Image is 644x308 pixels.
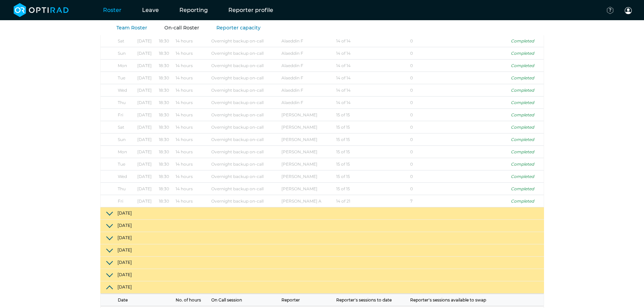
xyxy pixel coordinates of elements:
[157,146,174,158] td: 18:30
[509,35,544,47] td: Completed
[101,47,136,60] td: Sun
[409,294,509,306] th: Reporter's sessions available to swap
[509,121,544,133] td: Completed
[136,60,158,72] td: [DATE]
[509,146,544,158] td: Completed
[210,133,280,146] td: Overnight backup on-call
[164,25,199,31] a: On-call Roster
[409,47,509,60] td: 0
[409,60,509,72] td: 0
[136,35,158,47] td: [DATE]
[174,158,210,170] td: 14 hours
[101,133,136,146] td: Sun
[509,195,544,207] td: Completed
[280,294,334,306] th: Reporter
[101,170,136,183] td: Wed
[409,121,509,133] td: 0
[101,60,136,72] td: Mon
[210,109,280,121] td: Overnight backup on-call
[335,47,409,60] td: 14 of 14
[136,47,158,60] td: [DATE]
[157,195,174,207] td: 18:30
[136,121,158,133] td: [DATE]
[335,97,409,109] td: 14 of 14
[101,35,136,47] td: Sat
[116,25,147,31] a: Team Roster
[210,47,280,60] td: Overnight backup on-call
[280,133,334,146] td: [PERSON_NAME]
[335,72,409,84] td: 14 of 14
[157,97,174,109] td: 18:30
[157,158,174,170] td: 18:30
[157,47,174,60] td: 18:30
[210,84,280,97] td: Overnight backup on-call
[136,183,158,195] td: [DATE]
[216,25,261,31] a: Reporter capacity
[101,72,136,84] td: Tue
[509,47,544,60] td: Completed
[280,35,334,47] td: Alaeddin F
[509,72,544,84] td: Completed
[210,195,280,207] td: Overnight backup on-call
[210,183,280,195] td: Overnight backup on-call
[136,109,158,121] td: [DATE]
[409,84,509,97] td: 0
[136,133,158,146] td: [DATE]
[157,121,174,133] td: 18:30
[335,133,409,146] td: 15 of 15
[174,109,210,121] td: 14 hours
[509,84,544,97] td: Completed
[409,133,509,146] td: 0
[101,109,136,121] td: Fri
[174,72,210,84] td: 14 hours
[280,121,334,133] td: [PERSON_NAME]
[174,195,210,207] td: 14 hours
[335,35,409,47] td: 14 of 14
[14,3,69,17] img: brand-opti-rad-logos-blue-and-white-d2f68631ba2948856bd03f2d395fb146ddc8fb01b4b6e9315ea85fa773367...
[280,84,334,97] td: Alaeddin F
[509,133,544,146] td: Completed
[174,183,210,195] td: 14 hours
[335,109,409,121] td: 15 of 15
[157,60,174,72] td: 18:30
[210,72,280,84] td: Overnight backup on-call
[210,170,280,183] td: Overnight backup on-call
[101,183,136,195] td: Thu
[335,158,409,170] td: 15 of 15
[509,97,544,109] td: Completed
[280,60,334,72] td: Alaeddin F
[335,146,409,158] td: 15 of 15
[100,257,544,269] button: [DATE]
[409,146,509,158] td: 0
[409,109,509,121] td: 0
[409,170,509,183] td: 0
[174,60,210,72] td: 14 hours
[101,84,136,97] td: Wed
[280,146,334,158] td: [PERSON_NAME]
[157,72,174,84] td: 18:30
[174,294,210,306] th: No. of hours
[280,72,334,84] td: Alaeddin F
[210,121,280,133] td: Overnight backup on-call
[174,97,210,109] td: 14 hours
[210,97,280,109] td: Overnight backup on-call
[280,47,334,60] td: Alaeddin F
[509,109,544,121] td: Completed
[409,158,509,170] td: 0
[157,170,174,183] td: 18:30
[335,183,409,195] td: 15 of 15
[100,232,544,244] button: [DATE]
[100,269,544,281] button: [DATE]
[280,158,334,170] td: [PERSON_NAME]
[509,60,544,72] td: Completed
[174,84,210,97] td: 14 hours
[409,183,509,195] td: 0
[136,146,158,158] td: [DATE]
[101,121,136,133] td: Sat
[174,47,210,60] td: 14 hours
[210,158,280,170] td: Overnight backup on-call
[136,170,158,183] td: [DATE]
[101,294,174,306] th: Date
[409,72,509,84] td: 0
[100,281,544,294] button: [DATE]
